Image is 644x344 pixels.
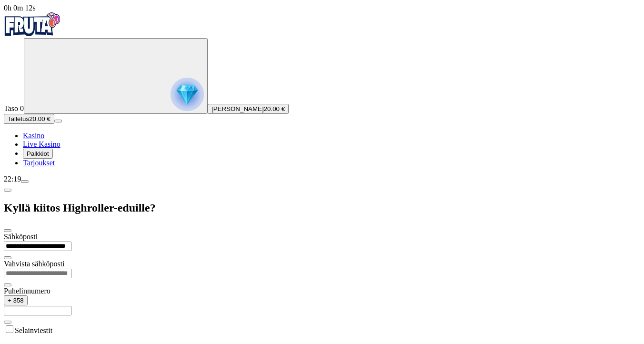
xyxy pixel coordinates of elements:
[4,260,65,268] label: Vahvista sähköposti
[4,12,61,36] img: Fruta
[4,4,36,12] span: user session time
[4,104,24,112] span: Taso 0
[4,256,11,259] button: eye icon
[4,30,61,38] a: Fruta
[23,149,53,159] button: Palkkiot
[4,321,11,324] button: eye icon
[29,115,50,122] span: 20.00 €
[15,326,52,334] label: Selainviestit
[24,38,208,114] button: reward progress
[208,104,289,114] button: [PERSON_NAME]20.00 €
[211,105,264,112] span: [PERSON_NAME]
[8,115,29,122] span: Talletus
[171,78,204,111] img: reward progress
[4,12,640,167] nav: Primary
[4,132,640,167] nav: Main menu
[4,295,28,305] button: + 358chevron-down icon
[4,189,11,192] button: chevron-left icon
[23,159,55,167] a: Tarjoukset
[54,120,62,122] button: menu
[23,140,60,148] a: Live Kasino
[4,202,640,214] h2: Kyllä kiitos Highroller-eduille?
[4,114,54,124] button: Talletusplus icon20.00 €
[21,180,29,183] button: menu
[4,283,11,286] button: eye icon
[4,229,11,232] button: close
[264,105,285,112] span: 20.00 €
[4,287,50,295] label: Puhelinnumero
[4,175,21,183] span: 22:19
[23,132,44,140] a: Kasino
[4,233,38,241] label: Sähköposti
[27,150,49,157] span: Palkkiot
